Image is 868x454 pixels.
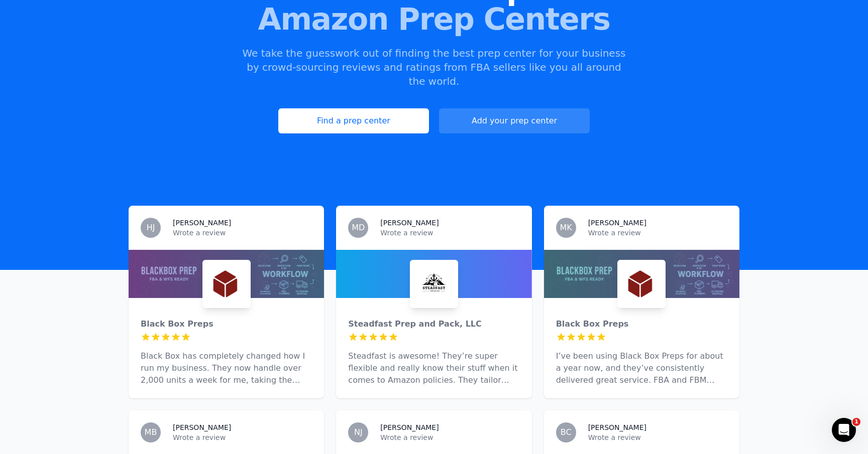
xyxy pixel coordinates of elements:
[544,206,739,398] a: MK[PERSON_NAME]Wrote a reviewBlack Box PrepsBlack Box PrepsI’ve been using Black Box Preps for ab...
[141,318,312,330] div: Black Box Preps
[348,318,519,330] div: Steadfast Prep and Pack, LLC
[588,218,646,228] h3: [PERSON_NAME]
[145,428,157,436] span: MB
[560,224,572,232] span: MK
[561,428,572,436] span: BC
[173,422,231,432] h3: [PERSON_NAME]
[439,108,590,133] button: Add your prep center
[556,318,727,330] div: Black Box Preps
[354,428,363,436] span: NJ
[588,228,727,238] p: Wrote a review
[336,206,531,398] a: MD[PERSON_NAME]Wrote a reviewSteadfast Prep and Pack, LLCSteadfast Prep and Pack, LLCSteadfast is...
[588,422,646,432] h3: [PERSON_NAME]
[380,432,519,442] p: Wrote a review
[352,224,365,232] span: MD
[380,218,439,228] h3: [PERSON_NAME]
[129,206,324,398] a: HJ[PERSON_NAME]Wrote a reviewBlack Box PrepsBlack Box PrepsBlack Box has completely changed how I...
[147,224,155,232] span: HJ
[852,418,860,426] span: 1
[173,218,231,228] h3: [PERSON_NAME]
[348,350,519,386] p: Steadfast is awesome! They’re super flexible and really know their stuff when it comes to Amazon ...
[588,432,727,442] p: Wrote a review
[173,228,312,238] p: Wrote a review
[141,350,312,386] p: Black Box has completely changed how I run my business. They now handle over 2,000 units a week f...
[556,350,727,386] p: I’ve been using Black Box Preps for about a year now, and they’ve consistently delivered great se...
[412,262,456,306] img: Steadfast Prep and Pack, LLC
[241,46,627,88] p: We take the guesswork out of finding the best prep center for your business by crowd-sourcing rev...
[16,4,852,34] span: Amazon Prep Centers
[204,262,249,306] img: Black Box Preps
[380,228,519,238] p: Wrote a review
[619,262,664,306] img: Black Box Preps
[380,422,439,432] h3: [PERSON_NAME]
[832,418,856,442] iframe: Intercom live chat
[173,432,312,442] p: Wrote a review
[278,108,429,133] a: Find a prep center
